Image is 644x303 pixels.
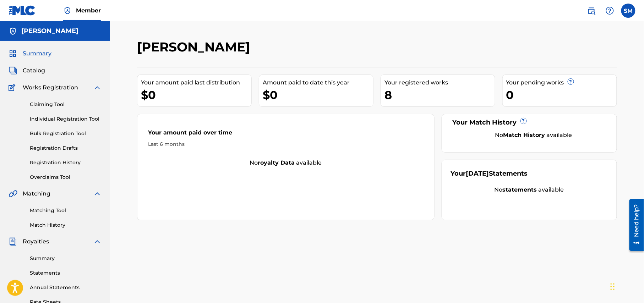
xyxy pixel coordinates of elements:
[93,189,102,198] img: expand
[460,131,608,139] div: No available
[451,118,608,127] div: Your Match History
[30,221,102,229] a: Match History
[466,170,489,177] span: [DATE]
[587,6,596,15] img: search
[506,78,617,87] div: Your pending works
[506,87,617,103] div: 0
[9,83,18,92] img: Works Registration
[384,78,495,87] div: Your registered works
[137,159,434,167] div: No available
[30,255,102,262] a: Summary
[624,197,644,254] iframe: Resource Center
[141,87,251,103] div: $0
[30,173,102,181] a: Overclaims Tool
[148,128,424,141] div: Your amount paid over time
[521,118,526,124] span: ?
[451,186,608,194] div: No available
[30,207,102,214] a: Matching Tool
[30,269,102,277] a: Statements
[93,83,102,92] img: expand
[451,169,528,178] div: Your Statements
[21,27,78,35] h5: SHOHAG MREDHA
[30,144,102,152] a: Registration Drafts
[584,4,599,18] a: Public Search
[9,66,17,75] img: Catalog
[23,189,50,198] span: Matching
[9,49,51,58] a: SummarySummary
[9,49,17,58] img: Summary
[9,189,17,198] img: Matching
[23,66,45,75] span: Catalog
[76,6,101,15] span: Member
[93,237,102,246] img: expand
[30,284,102,291] a: Annual Statements
[23,237,49,246] span: Royalties
[30,130,102,137] a: Bulk Registration Tool
[611,276,615,297] div: Drag
[23,83,78,92] span: Works Registration
[568,79,574,84] span: ?
[603,4,617,18] div: Help
[30,115,102,123] a: Individual Registration Tool
[30,159,102,166] a: Registration History
[141,78,251,87] div: Your amount paid last distribution
[263,87,373,103] div: $0
[9,5,36,16] img: MLC Logo
[9,66,45,75] a: CatalogCatalog
[9,27,17,35] img: Accounts
[63,6,72,15] img: Top Rightsholder
[23,49,51,58] span: Summary
[503,132,545,138] strong: Match History
[606,6,614,15] img: help
[258,159,295,166] strong: royalty data
[384,87,495,103] div: 8
[137,39,253,55] h2: [PERSON_NAME]
[148,141,424,148] div: Last 6 months
[503,186,537,193] strong: statements
[263,78,373,87] div: Amount paid to date this year
[608,269,644,303] iframe: Chat Widget
[30,101,102,108] a: Claiming Tool
[9,237,17,246] img: Royalties
[621,4,635,18] div: User Menu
